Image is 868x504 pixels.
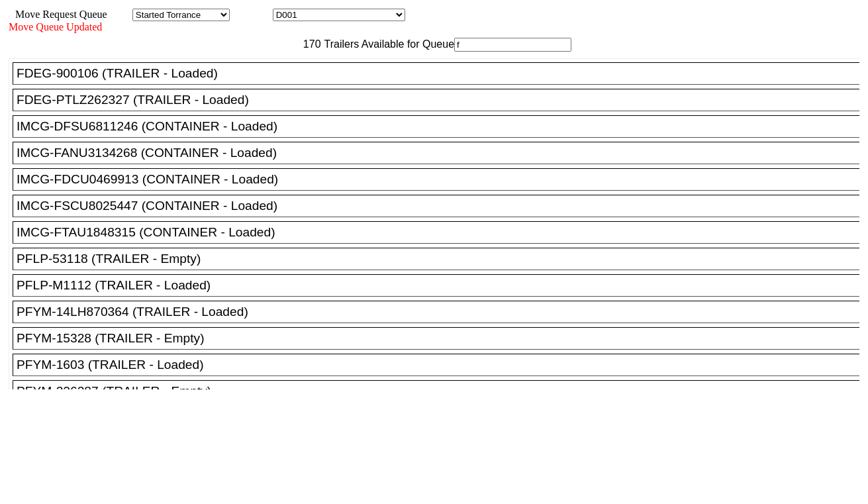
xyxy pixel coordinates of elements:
span: Move Queue Updated [9,21,102,32]
div: IMCG-FTAU1848315 (CONTAINER - Loaded) [17,225,867,240]
div: IMCG-FANU3134268 (CONTAINER - Loaded) [17,146,867,160]
input: Filter Available Trailers [454,38,571,52]
div: IMCG-FDCU0469913 (CONTAINER - Loaded) [17,172,867,187]
div: IMCG-FSCU8025447 (CONTAINER - Loaded) [17,199,867,213]
div: PFLP-M1112 (TRAILER - Loaded) [17,278,867,293]
div: PFYM-15328 (TRAILER - Empty) [17,331,867,346]
div: PFYM-1603 (TRAILER - Loaded) [17,358,867,372]
div: PFLP-53118 (TRAILER - Empty) [17,252,867,266]
span: Location [232,9,270,20]
span: Move Request Queue [9,9,107,20]
div: FDEG-900106 (TRAILER - Loaded) [17,66,867,81]
div: PFYM-226287 (TRAILER - Empty) [17,384,867,399]
span: Trailers Available for Queue [321,38,455,50]
div: PFYM-14LH870364 (TRAILER - Loaded) [17,305,867,319]
div: FDEG-PTLZ262327 (TRAILER - Loaded) [17,93,867,107]
div: IMCG-DFSU6811246 (CONTAINER - Loaded) [17,119,867,134]
span: Area [109,9,130,20]
span: 170 [297,38,321,50]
